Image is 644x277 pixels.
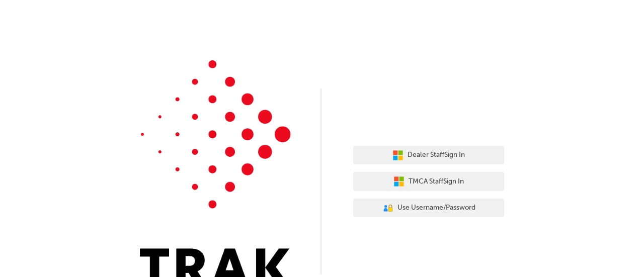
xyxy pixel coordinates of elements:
[408,149,465,161] span: Dealer Staff Sign In
[409,176,464,188] span: TMCA Staff Sign In
[353,199,504,218] button: Use Username/Password
[353,146,504,165] button: Dealer StaffSign In
[397,202,475,214] span: Use Username/Password
[353,172,504,191] button: TMCA StaffSign In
